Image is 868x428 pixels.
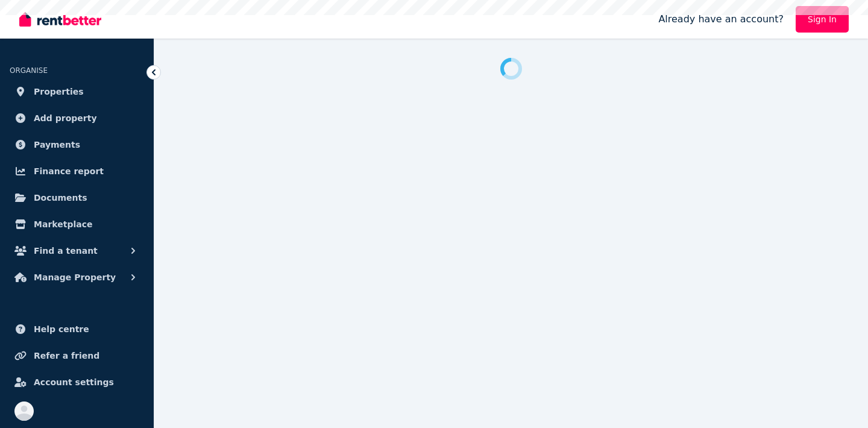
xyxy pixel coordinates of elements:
span: Manage Property [34,270,116,285]
a: Documents [10,186,144,210]
a: Marketplace [10,212,144,236]
span: Help centre [34,322,89,336]
span: Already have an account? [658,12,784,27]
span: Marketplace [34,217,92,231]
a: Account settings [10,370,144,394]
a: Properties [10,80,144,104]
span: ORGANISE [10,66,48,75]
span: Documents [34,190,87,205]
a: Payments [10,133,144,157]
button: Manage Property [10,265,144,289]
span: Account settings [34,375,114,389]
a: Finance report [10,159,144,183]
a: Refer a friend [10,344,144,368]
a: Add property [10,106,144,130]
span: Finance report [34,164,104,178]
button: Find a tenant [10,239,144,263]
img: RentBetter [19,10,101,28]
span: Refer a friend [34,348,99,363]
a: Sign In [796,6,849,33]
span: Add property [34,111,97,125]
span: Properties [34,84,84,99]
a: Help centre [10,317,144,341]
span: Payments [34,137,80,152]
span: Find a tenant [34,244,98,258]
